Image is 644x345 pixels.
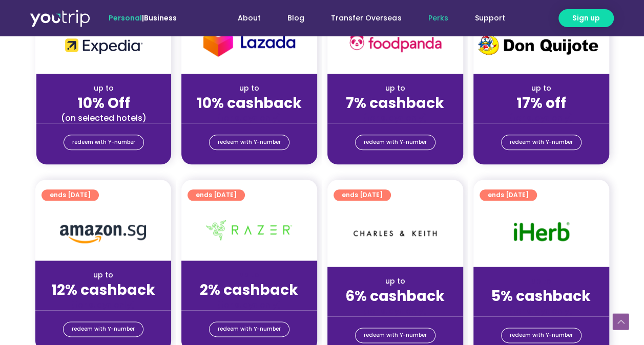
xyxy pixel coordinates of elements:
[336,276,455,287] div: up to
[480,189,537,201] a: ends [DATE]
[224,9,274,28] a: About
[482,306,601,316] div: (for stays only)
[209,321,289,337] a: redeem with Y-number
[355,135,435,150] a: redeem with Y-number
[50,189,91,201] span: ends [DATE]
[336,83,455,94] div: up to
[64,135,144,150] a: redeem with Y-number
[44,299,163,310] div: (for stays only)
[190,83,309,94] div: up to
[558,9,614,27] a: Sign up
[346,93,444,113] strong: 7% cashback
[204,9,518,28] nav: Menu
[364,135,427,149] span: redeem with Y-number
[501,135,581,150] a: redeem with Y-number
[41,189,99,201] a: ends [DATE]
[63,321,143,337] a: redeem with Y-number
[334,189,391,201] a: ends [DATE]
[144,13,177,23] a: Business
[72,135,135,149] span: redeem with Y-number
[274,9,318,28] a: Blog
[190,270,309,281] div: up to
[197,93,302,113] strong: 10% cashback
[77,93,130,113] strong: 10% Off
[190,113,309,123] div: (for stays only)
[491,286,591,306] strong: 5% cashback
[51,280,155,300] strong: 12% cashback
[510,135,573,149] span: redeem with Y-number
[482,276,601,287] div: up to
[482,83,601,94] div: up to
[482,113,601,123] div: (for stays only)
[336,306,455,316] div: (for stays only)
[461,9,518,28] a: Support
[510,328,573,342] span: redeem with Y-number
[196,189,237,201] span: ends [DATE]
[516,93,566,113] strong: 17% off
[188,189,245,201] a: ends [DATE]
[218,135,281,149] span: redeem with Y-number
[109,13,142,23] span: Personal
[501,328,581,343] a: redeem with Y-number
[200,280,298,300] strong: 2% cashback
[345,286,445,306] strong: 6% cashback
[109,13,177,23] span: |
[414,9,461,28] a: Perks
[45,83,163,94] div: up to
[572,13,600,24] span: Sign up
[336,113,455,123] div: (for stays only)
[342,189,383,201] span: ends [DATE]
[318,9,414,28] a: Transfer Overseas
[190,299,309,310] div: (for stays only)
[364,328,427,342] span: redeem with Y-number
[488,189,529,201] span: ends [DATE]
[44,270,163,281] div: up to
[45,113,163,123] div: (on selected hotels)
[72,322,135,336] span: redeem with Y-number
[355,328,435,343] a: redeem with Y-number
[218,322,281,336] span: redeem with Y-number
[209,135,289,150] a: redeem with Y-number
